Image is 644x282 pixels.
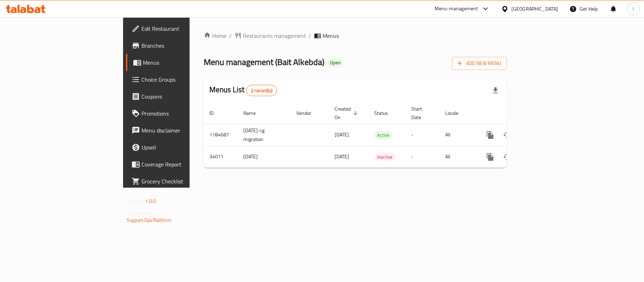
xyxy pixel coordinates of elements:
span: Menu disclaimer [141,126,225,135]
span: Vendor [296,109,320,117]
div: Menu-management [435,5,478,13]
span: Branches [141,41,225,50]
div: Open [327,59,343,67]
button: Change Status [499,148,516,165]
nav: breadcrumb [204,31,507,40]
a: Choice Groups [126,71,231,88]
td: - [406,124,440,146]
td: - [406,146,440,168]
span: [DATE] [335,130,349,139]
span: Locale [445,109,468,117]
table: enhanced table [204,102,555,168]
span: Inactive [374,153,395,161]
a: Branches [126,37,231,54]
td: All [440,146,476,168]
span: Version: [127,196,144,206]
span: Status [374,109,397,117]
span: Menus [323,31,339,40]
span: Menus [143,58,225,67]
span: Grocery Checklist [141,177,225,186]
a: Coverage Report [126,156,231,173]
li: / [309,31,311,40]
button: more [482,148,499,165]
a: Restaurants management [234,31,306,40]
span: Created On [335,105,360,122]
td: All [440,124,476,146]
div: Total records count [246,85,277,96]
a: Support.OpsPlatform [127,216,172,225]
th: Actions [476,102,555,124]
span: Menu management ( Bait Alkebda ) [204,54,324,70]
span: Name [243,109,265,117]
span: Upsell [141,143,225,152]
td: [DATE] [238,146,291,168]
a: Coupons [126,88,231,105]
a: Promotions [126,105,231,122]
span: l [633,5,634,13]
button: Add New Menu [452,57,507,70]
div: Export file [487,82,504,99]
h2: Menus List [209,84,277,96]
span: 1.0.0 [145,196,156,206]
a: Menus [126,54,231,71]
span: Get support on: [127,208,159,218]
td: [DATE]-cg migration [238,124,291,146]
a: Upsell [126,139,231,156]
a: Menu disclaimer [126,122,231,139]
a: Grocery Checklist [126,173,231,190]
span: Coupons [141,92,225,101]
span: Add New Menu [458,59,501,68]
div: [GEOGRAPHIC_DATA] [511,5,558,13]
span: Open [327,60,343,66]
span: ID [209,109,223,117]
span: Start Date [411,105,431,122]
button: Change Status [499,127,516,143]
span: Coverage Report [141,160,225,169]
span: Active [374,131,392,139]
span: 2 record(s) [246,87,277,94]
span: Choice Groups [141,75,225,84]
a: Edit Restaurant [126,20,231,37]
button: more [482,127,499,143]
span: [DATE] [335,152,349,161]
span: Restaurants management [243,31,306,40]
span: Edit Restaurant [141,24,225,33]
span: Promotions [141,109,225,118]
